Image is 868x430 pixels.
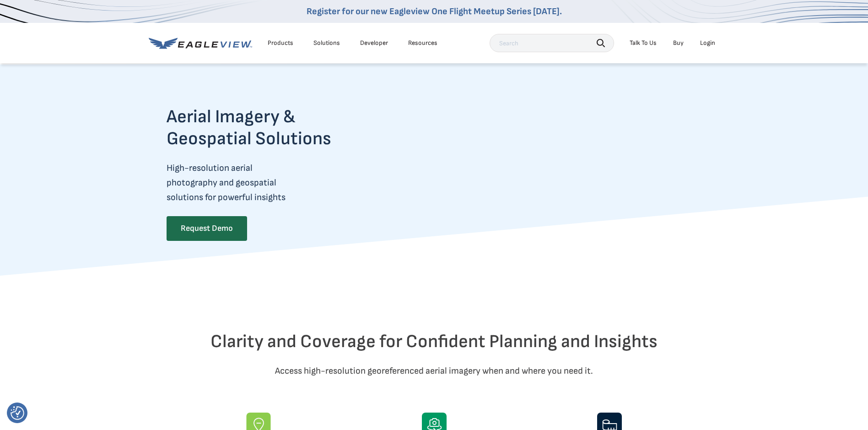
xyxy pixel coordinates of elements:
[630,39,657,47] div: Talk To Us
[167,216,247,241] a: Request Demo
[360,39,388,47] a: Developer
[700,39,715,47] div: Login
[268,39,293,47] div: Products
[11,406,24,420] button: Consent Preferences
[167,161,367,205] p: High-resolution aerial photography and geospatial solutions for powerful insights
[490,34,614,52] input: Search
[167,106,367,150] h2: Aerial Imagery & Geospatial Solutions
[167,331,702,353] h2: Clarity and Coverage for Confident Planning and Insights
[313,39,340,47] div: Solutions
[408,39,437,47] div: Resources
[167,364,702,378] p: Access high-resolution georeferenced aerial imagery when and where you need it.
[11,406,24,420] img: Revisit consent button
[673,39,684,47] a: Buy
[307,6,562,17] a: Register for our new Eagleview One Flight Meetup Series [DATE].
